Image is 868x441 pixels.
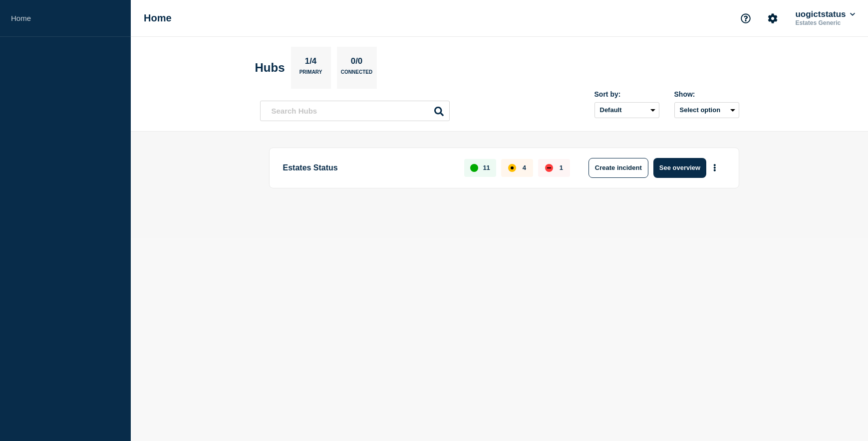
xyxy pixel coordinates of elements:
h1: Home [144,12,172,24]
button: uogictstatus [793,9,857,19]
button: Account settings [762,8,783,29]
button: More actions [708,158,721,177]
div: down [545,164,553,172]
select: Sort by [594,102,659,118]
button: Select option [674,102,739,118]
p: 0/0 [347,56,366,69]
p: Estates Status [283,158,453,178]
p: Estates Generic [793,19,857,26]
p: 4 [523,164,526,171]
p: Primary [299,69,322,80]
div: up [470,164,478,172]
p: 11 [483,164,490,171]
button: Support [735,8,756,29]
p: Connected [341,69,372,80]
button: See overview [653,158,706,178]
div: affected [508,164,516,172]
button: Create incident [588,158,648,178]
div: Show: [674,90,739,98]
p: 1 [560,164,563,171]
p: 1/4 [301,56,320,69]
input: Search Hubs [260,101,450,121]
h2: Hubs [255,61,285,75]
div: Sort by: [594,90,659,98]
